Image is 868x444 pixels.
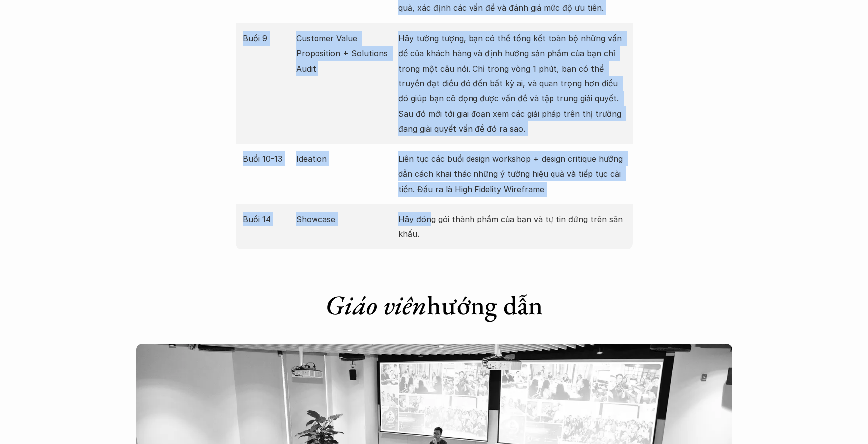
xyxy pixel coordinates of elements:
[296,151,394,166] p: Ideation
[243,31,292,46] p: Buổi 9
[296,31,394,76] p: Customer Value Proposition + Solutions Audit
[243,212,292,226] p: Buổi 14
[398,212,626,242] p: Hãy đóng gói thành phầm của bạn và tự tin đứng trên sân khấu.
[243,151,292,166] p: Buổi 10-13
[236,289,633,321] h1: hướng dẫn
[398,151,626,197] p: Liên tục các buổi design workshop + design critique hướng dẫn cách khai thác những ý tưởng hiệu q...
[325,288,427,322] em: Giáo viên
[398,31,626,137] p: Hãy tưởng tượng, bạn có thể tổng kết toàn bộ những vấn đề của khách hàng và định hướng sản phẩm c...
[296,212,394,226] p: Showcase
